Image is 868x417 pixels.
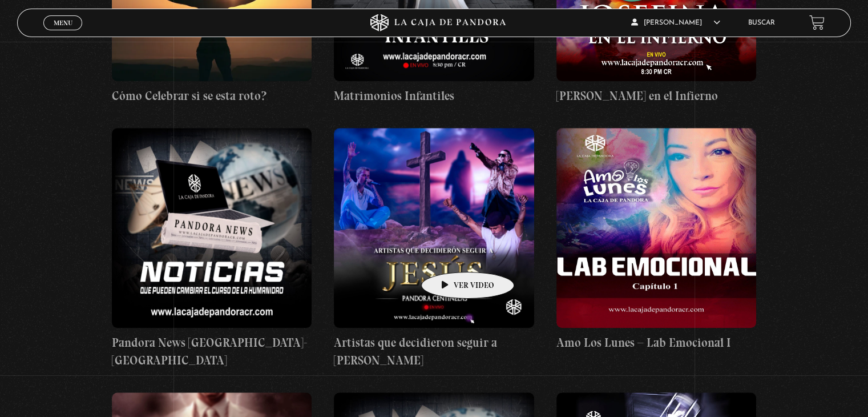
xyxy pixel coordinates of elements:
[50,29,76,37] span: Cerrar
[334,334,534,370] h4: Artistas que decidieron seguir a [PERSON_NAME]
[112,87,312,105] h4: Cómo Celebrar si se esta roto?
[112,128,312,370] a: Pandora News [GEOGRAPHIC_DATA]-[GEOGRAPHIC_DATA]
[54,19,72,26] span: Menu
[748,19,775,26] a: Buscar
[556,334,756,352] h4: Amo Los Lunes – Lab Emocional I
[809,15,825,30] a: View your shopping cart
[556,128,756,352] a: Amo Los Lunes – Lab Emocional I
[112,334,312,370] h4: Pandora News [GEOGRAPHIC_DATA]-[GEOGRAPHIC_DATA]
[334,87,534,105] h4: Matrimonios Infantiles
[334,128,534,370] a: Artistas que decidieron seguir a [PERSON_NAME]
[556,87,756,105] h4: [PERSON_NAME] en el Infierno
[631,19,720,26] span: [PERSON_NAME]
